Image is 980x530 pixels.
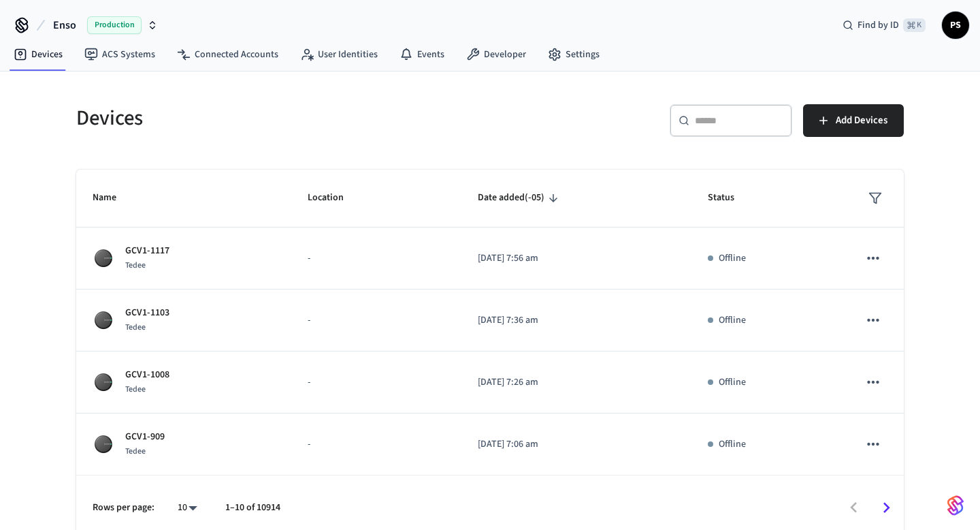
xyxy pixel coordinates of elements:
[478,313,675,328] p: [DATE] 7:36 am
[870,492,902,524] button: Go to next page
[719,375,746,390] p: Offline
[125,446,146,457] span: Tedee
[857,18,899,32] span: Find by ID
[708,187,752,208] span: Status
[903,18,926,32] span: ⌘ K
[478,251,675,266] p: [DATE] 7:56 am
[537,42,610,67] a: Settings
[93,187,134,208] span: Name
[719,251,746,266] p: Offline
[832,13,936,37] div: Find by ID⌘ K
[719,437,746,452] p: Offline
[93,309,114,331] img: Tedee Smart Lock
[455,42,537,67] a: Developer
[73,42,166,67] a: ACS Systems
[93,371,114,393] img: Tedee Smart Lock
[93,501,154,515] p: Rows per page:
[478,187,562,208] span: Date added(-05)
[171,498,203,518] div: 10
[943,13,968,37] span: PS
[803,104,904,137] button: Add Devices
[125,430,165,444] p: GCV1-909
[125,244,169,258] p: GCV1-1117
[308,313,445,328] p: -
[93,247,114,269] img: Tedee Smart Lock
[836,112,887,129] span: Add Devices
[225,501,280,515] p: 1–10 of 10914
[125,322,146,333] span: Tedee
[947,495,964,516] img: SeamLogoGradient.69752ec5.svg
[3,42,73,67] a: Devices
[478,375,675,390] p: [DATE] 7:26 am
[53,17,76,33] span: Enso
[389,42,455,67] a: Events
[125,260,146,271] span: Tedee
[125,306,169,320] p: GCV1-1103
[87,16,142,34] span: Production
[76,104,482,132] h5: Devices
[289,42,389,67] a: User Identities
[93,433,114,455] img: Tedee Smart Lock
[125,384,146,395] span: Tedee
[308,437,445,452] p: -
[719,313,746,328] p: Offline
[478,437,675,452] p: [DATE] 7:06 am
[308,251,445,266] p: -
[308,375,445,390] p: -
[308,187,361,208] span: Location
[125,368,169,382] p: GCV1-1008
[166,42,289,67] a: Connected Accounts
[942,12,969,39] button: PS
